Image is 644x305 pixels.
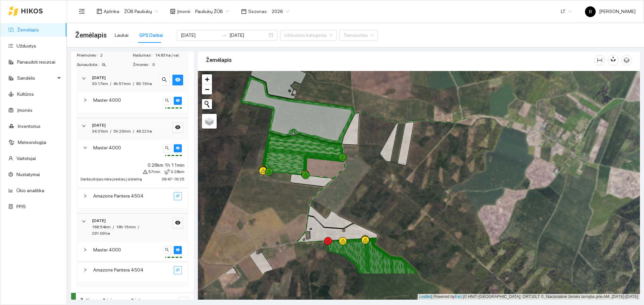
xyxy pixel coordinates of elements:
[241,9,247,14] span: calendar
[176,98,180,103] span: eye
[463,294,464,299] span: |
[17,27,39,32] a: Žemėlapis
[78,92,187,112] div: Master 4000searcheye
[175,125,180,131] span: eye
[93,266,144,274] span: Amazone Pantera 4504
[93,96,121,104] span: Master 4000
[76,214,189,241] div: [DATE]168.54km/18h 15min/291.09 haeye
[594,55,605,66] button: column-width
[202,99,212,109] button: Initiate a new search
[93,246,121,253] span: Master 4000
[77,62,102,68] span: Sunaudota
[16,43,36,49] a: Užduotys
[585,9,636,14] span: [PERSON_NAME]
[16,188,44,193] a: Ūkio analitika
[221,32,227,38] span: swap-right
[162,77,167,83] span: search
[133,52,155,59] span: Našumas
[92,129,108,134] span: 34.01km
[18,124,41,129] a: Inventorius
[17,107,33,113] a: Įmonės
[80,177,142,181] span: Darbuotojas nėra įvestas į sistemą
[110,81,111,86] span: /
[97,9,102,14] span: layout
[170,9,175,14] span: shop
[79,8,85,14] span: menu-fold
[133,129,134,134] span: /
[82,219,86,223] span: right
[176,194,180,199] span: eye-invisible
[82,124,86,128] span: right
[595,58,605,63] span: column-width
[177,8,191,15] span: Įmonė :
[176,146,180,151] span: eye
[181,31,219,39] input: Pradžios data
[589,6,592,17] span: R
[165,248,169,252] span: search
[171,169,184,175] span: 0.28km
[143,169,148,174] span: warning
[202,74,212,84] a: Zoom in
[159,75,170,85] button: search
[418,294,640,300] div: | Powered by © HNIT-[GEOGRAPHIC_DATA]; ORT10LT ©, Nacionalinė žemės tarnyba prie AM, [DATE]-[DATE]
[205,85,209,93] span: −
[165,98,169,103] span: search
[136,81,152,86] span: 83.19 ha
[176,248,180,252] span: eye
[205,75,209,83] span: +
[133,62,152,68] span: Žmonės
[163,246,171,254] button: search
[93,144,121,151] span: Master 4000
[174,192,182,200] button: eye-invisible
[17,91,34,97] a: Kultūros
[174,246,182,254] button: eye
[100,52,132,59] span: 2
[124,6,158,16] span: ŽŪB Pauliukų
[18,140,46,145] a: Meteorologija
[172,218,183,228] button: eye
[16,156,36,161] a: Vartotojai
[113,81,131,86] span: 4h 57min
[116,225,136,229] span: 18h 15min
[202,114,217,129] a: Layers
[92,225,111,229] span: 168.54km
[138,225,139,229] span: /
[16,172,40,177] a: Nustatymai
[174,97,182,105] button: eye
[139,31,163,39] div: GPS Darbai
[229,31,267,39] input: Pabaigos data
[80,298,148,303] strong: Žolės smulkinimas smulkintuvu
[83,146,87,150] span: right
[83,98,87,102] span: right
[176,268,180,273] span: eye-invisible
[92,218,106,223] strong: [DATE]
[136,129,152,134] span: 49.22 ha
[93,192,144,200] span: Amazone Pantera 4504
[221,32,227,38] span: to
[162,177,184,181] span: 09:47 - 16:25
[16,204,26,209] a: PPIS
[155,52,188,59] span: 14.83 ha / val.
[75,30,107,41] span: Žemėlapis
[174,144,182,152] button: eye
[113,129,131,134] span: 5h 20min
[78,140,187,160] div: Master 4000searcheye
[165,146,169,151] span: search
[110,129,111,134] span: /
[561,6,572,16] span: LT
[92,231,110,236] span: 291.09 ha
[148,169,160,175] span: 57min
[115,31,128,39] div: Laukai
[92,75,106,80] strong: [DATE]
[76,71,189,91] div: [DATE]30.17km/4h 57min/83.19 hasearcheye
[172,75,183,85] button: eye
[77,52,100,59] span: Priemonės
[83,194,87,198] span: right
[78,242,187,262] div: Master 4000searcheye
[152,62,188,68] span: 0
[82,76,86,80] span: right
[17,71,55,85] span: Sandėlis
[174,266,182,274] button: eye-invisible
[133,81,134,86] span: /
[163,144,171,152] button: search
